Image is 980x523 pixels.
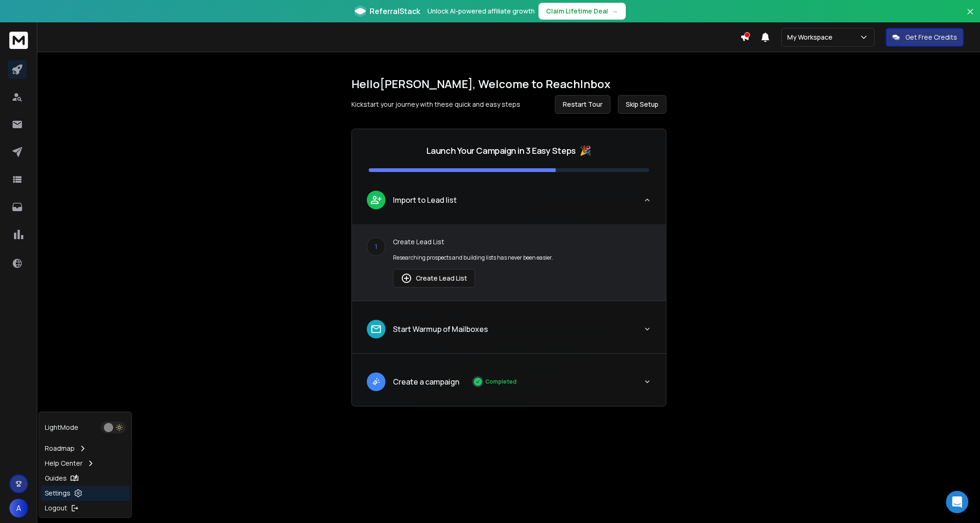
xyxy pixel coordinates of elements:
[45,489,70,498] p: Settings
[45,423,78,432] p: Light Mode
[964,6,976,28] button: Close banner
[45,503,67,513] p: Logout
[352,183,666,224] button: leadImport to Lead list
[45,444,75,453] p: Roadmap
[905,33,957,42] p: Get Free Credits
[485,378,517,385] p: Completed
[351,100,520,109] p: Kickstart your journey with these quick and easy steps
[618,95,666,114] button: Skip Setup
[41,441,130,456] a: Roadmap
[45,459,83,468] p: Help Center
[370,323,382,335] img: lead
[352,224,666,301] div: leadImport to Lead list
[427,144,576,157] p: Launch Your Campaign in 3 Easy Steps
[393,323,488,335] p: Start Warmup of Mailboxes
[370,6,420,17] span: ReferralStack
[370,376,382,387] img: lead
[393,254,651,261] p: Researching prospects and building lists has never been easier.
[367,237,385,256] div: 1
[612,7,618,16] span: →
[555,95,610,114] button: Restart Tour
[401,273,412,284] img: lead
[886,28,964,47] button: Get Free Credits
[351,76,666,91] h1: Hello [PERSON_NAME] , Welcome to ReachInbox
[45,474,67,483] p: Guides
[352,365,666,406] button: leadCreate a campaignCompleted
[41,456,130,471] a: Help Center
[393,194,457,206] p: Import to Lead list
[41,486,130,501] a: Settings
[370,194,382,206] img: lead
[427,7,535,16] p: Unlock AI-powered affiliate growth
[539,3,626,20] button: Claim Lifetime Deal→
[393,376,459,387] p: Create a campaign
[9,499,28,517] button: A
[352,312,666,353] button: leadStart Warmup of Mailboxes
[393,237,651,247] p: Create Lead List
[580,144,591,157] span: 🎉
[393,269,475,288] button: Create Lead List
[41,471,130,486] a: Guides
[626,100,658,109] span: Skip Setup
[787,33,836,42] p: My Workspace
[946,491,968,513] div: Open Intercom Messenger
